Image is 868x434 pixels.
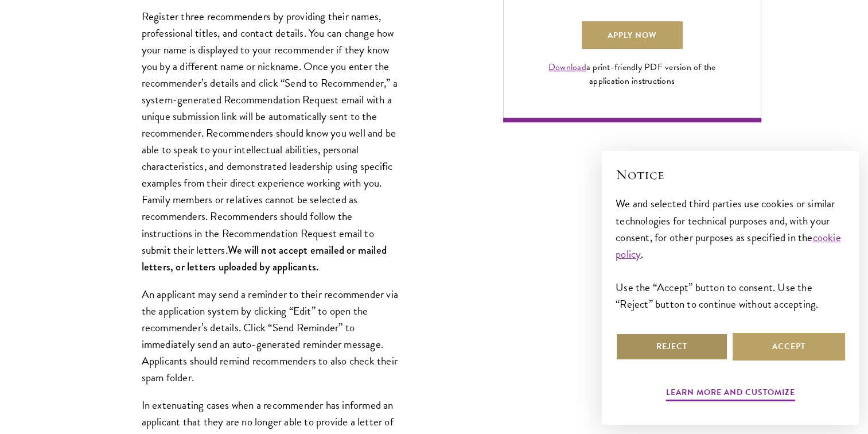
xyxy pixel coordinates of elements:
[616,165,845,184] h2: Notice
[616,195,845,312] div: We and selected third parties use cookies or similar technologies for technical purposes and, wit...
[733,333,845,361] button: Accept
[616,333,728,361] button: Reject
[582,21,683,49] a: Apply Now
[142,8,400,275] p: Register three recommenders by providing their names, professional titles, and contact details. Y...
[142,242,387,274] strong: We will not accept emailed or mailed letters, or letters uploaded by applicants.
[548,60,586,74] a: Download
[666,385,795,403] button: Learn more and customize
[142,286,400,386] p: An applicant may send a reminder to their recommender via the application system by clicking “Edi...
[616,229,841,262] a: cookie policy
[535,60,729,88] div: a print-friendly PDF version of the application instructions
